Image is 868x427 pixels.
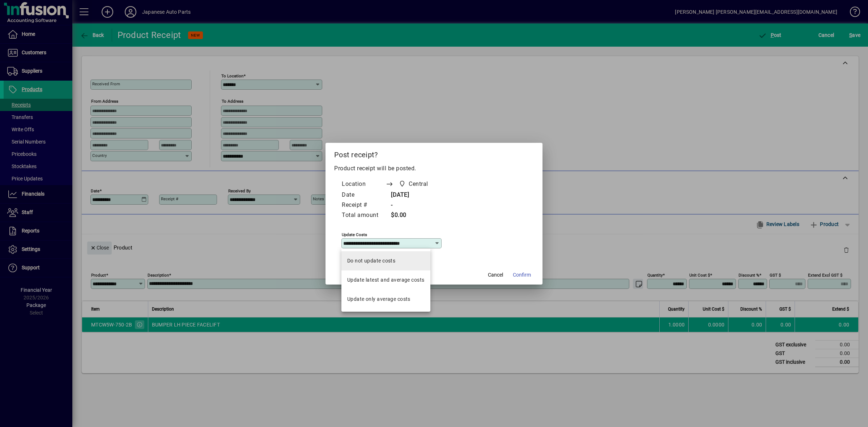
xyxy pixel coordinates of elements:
[488,271,503,279] span: Cancel
[347,295,410,303] div: Update only average costs
[341,190,386,200] td: Date
[334,164,534,173] p: Product receipt will be posted.
[513,271,531,279] span: Confirm
[347,276,425,284] div: Update latest and average costs
[484,269,507,282] button: Cancel
[386,210,442,221] td: $0.00
[409,180,428,188] span: Central
[510,269,534,282] button: Confirm
[341,251,430,270] mat-option: Do not update costs
[386,200,442,210] td: -
[341,210,386,221] td: Total amount
[341,179,386,190] td: Location
[386,190,442,200] td: [DATE]
[341,200,386,210] td: Receipt #
[325,143,542,164] h2: Post receipt?
[397,179,431,189] span: Central
[341,290,430,309] mat-option: Update only average costs
[347,257,395,265] div: Do not update costs
[341,270,430,290] mat-option: Update latest and average costs
[342,232,367,237] mat-label: Update costs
